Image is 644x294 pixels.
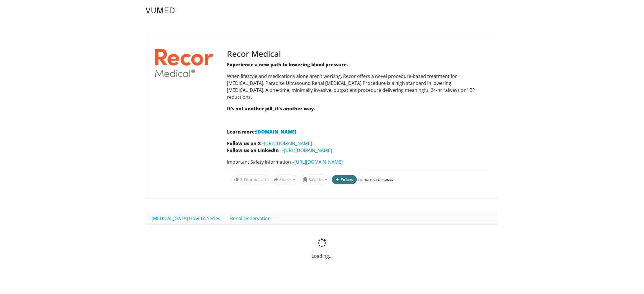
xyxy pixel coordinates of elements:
a: Renal Denervation [225,212,276,224]
button: Save to [300,175,330,184]
a: Be the first to follow [358,178,393,182]
strong: Experience a new path to lowering blood pressure. [227,61,348,68]
a: [URL][DOMAIN_NAME] [264,140,312,147]
strong: It’s not another pill, it’s another way. [227,105,315,112]
a: 3 Thumbs Up [232,175,269,184]
button: Share [271,175,298,184]
button: Follow [332,175,357,184]
span: 3 [240,177,242,182]
p: Important Safety Information – [227,158,489,165]
h3: Recor Medical [227,49,489,59]
strong: Learn more: [227,129,256,135]
a: [URL][DOMAIN_NAME] [294,159,343,165]
span: When lifestyle and medications alone aren’t working, Recor offers a novel procedure-based treatme... [227,73,475,100]
p: Loading... [147,253,497,260]
a: [DOMAIN_NAME] [256,129,296,135]
strong: Follow us on LinkedIn - [227,147,284,154]
a: [MEDICAL_DATA] How-To Series [147,212,225,224]
img: VuMedi Logo [146,8,177,13]
strong: Follow us on X - [227,140,264,147]
a: [URL][DOMAIN_NAME] [284,147,332,154]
